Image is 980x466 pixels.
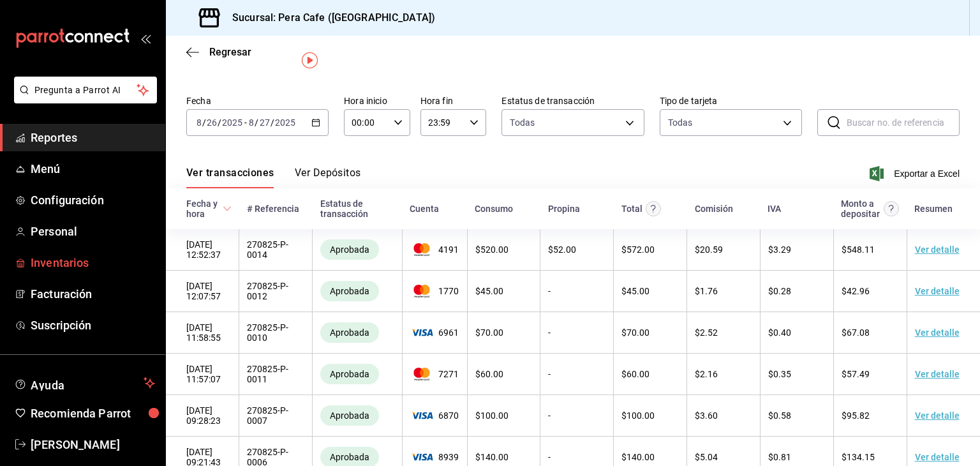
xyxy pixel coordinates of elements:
[325,327,375,338] span: Aprobada
[320,239,379,260] div: Transacciones cobradas de manera exitosa.
[320,281,379,301] div: Transacciones cobradas de manera exitosa.
[186,199,220,219] div: Fecha y hora
[548,204,580,214] div: Propina
[320,364,379,384] div: Transacciones cobradas de manera exitosa.
[302,52,318,68] button: Tooltip marker
[166,354,239,395] td: [DATE] 11:57:07
[475,204,513,214] div: Consumo
[768,286,791,296] span: $ 0.28
[660,96,802,105] label: Tipo de tarjeta
[540,395,614,437] td: -
[325,369,375,379] span: Aprobada
[475,410,509,421] span: $ 100.00
[768,452,791,462] span: $ 0.81
[915,327,960,338] a: Ver detalle
[695,286,718,296] span: $ 1.76
[325,244,375,255] span: Aprobada
[621,327,650,338] span: $ 70.00
[915,369,960,379] a: Ver detalle
[206,117,218,128] input: --
[31,405,155,422] span: Recomienda Parrot
[621,204,642,214] div: Total
[621,369,650,379] span: $ 60.00
[31,160,155,177] span: Menú
[548,244,576,255] span: $ 52.00
[510,116,535,129] span: Todas
[325,452,375,462] span: Aprobada
[31,223,155,240] span: Personal
[186,167,361,188] div: navigation tabs
[842,369,870,379] span: $ 57.49
[768,327,791,338] span: $ 0.40
[239,354,313,395] td: 270825-P-0011
[501,96,644,105] label: Estatus de transacción
[320,405,379,426] div: Transacciones cobradas de manera exitosa.
[540,354,614,395] td: -
[695,327,718,338] span: $ 2.52
[768,369,791,379] span: $ 0.35
[410,452,459,462] span: 8939
[31,192,155,209] span: Configuración
[475,244,509,255] span: $ 520.00
[344,96,410,105] label: Hora inicio
[621,244,655,255] span: $ 572.00
[768,410,791,421] span: $ 0.58
[166,271,239,312] td: [DATE] 12:07:57
[915,452,960,462] a: Ver detalle
[621,452,655,462] span: $ 140.00
[31,285,155,303] span: Facturación
[646,201,661,216] svg: Este monto equivale al total pagado por el comensal antes de aplicar Comisión e IVA.
[410,410,459,421] span: 6870
[221,117,243,128] input: ----
[410,204,439,214] div: Cuenta
[31,317,155,334] span: Suscripción
[186,167,274,188] button: Ver transacciones
[320,322,379,343] div: Transacciones cobradas de manera exitosa.
[668,116,693,129] div: Todas
[475,452,509,462] span: $ 140.00
[621,286,650,296] span: $ 45.00
[410,285,459,297] span: 1770
[841,199,880,219] div: Monto a depositar
[320,199,394,219] div: Estatus de transacción
[196,117,202,128] input: --
[915,410,960,421] a: Ver detalle
[475,369,503,379] span: $ 60.00
[410,327,459,338] span: 6961
[166,229,239,271] td: [DATE] 12:52:37
[475,327,503,338] span: $ 70.00
[768,204,781,214] div: IVA
[186,96,329,105] label: Fecha
[14,77,157,103] button: Pregunta a Parrot AI
[31,436,155,453] span: [PERSON_NAME]
[186,199,232,219] span: Fecha y hora
[31,254,155,271] span: Inventarios
[209,46,251,58] span: Regresar
[842,244,875,255] span: $ 548.11
[420,96,487,105] label: Hora fin
[695,369,718,379] span: $ 2.16
[884,201,899,216] svg: Este es el monto resultante del total pagado menos comisión e IVA. Esta será la parte que se depo...
[842,410,870,421] span: $ 95.82
[248,117,255,128] input: --
[695,244,723,255] span: $ 20.59
[140,33,151,43] button: open_drawer_menu
[325,410,375,421] span: Aprobada
[34,84,137,97] span: Pregunta a Parrot AI
[259,117,271,128] input: --
[31,375,138,391] span: Ayuda
[202,117,206,128] span: /
[166,395,239,437] td: [DATE] 09:28:23
[842,452,875,462] span: $ 134.15
[695,204,733,214] div: Comisión
[695,410,718,421] span: $ 3.60
[475,286,503,296] span: $ 45.00
[239,271,313,312] td: 270825-P-0012
[255,117,258,128] span: /
[247,204,299,214] div: # Referencia
[410,368,459,380] span: 7271
[239,395,313,437] td: 270825-P-0007
[914,204,953,214] div: Resumen
[695,452,718,462] span: $ 5.04
[239,229,313,271] td: 270825-P-0014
